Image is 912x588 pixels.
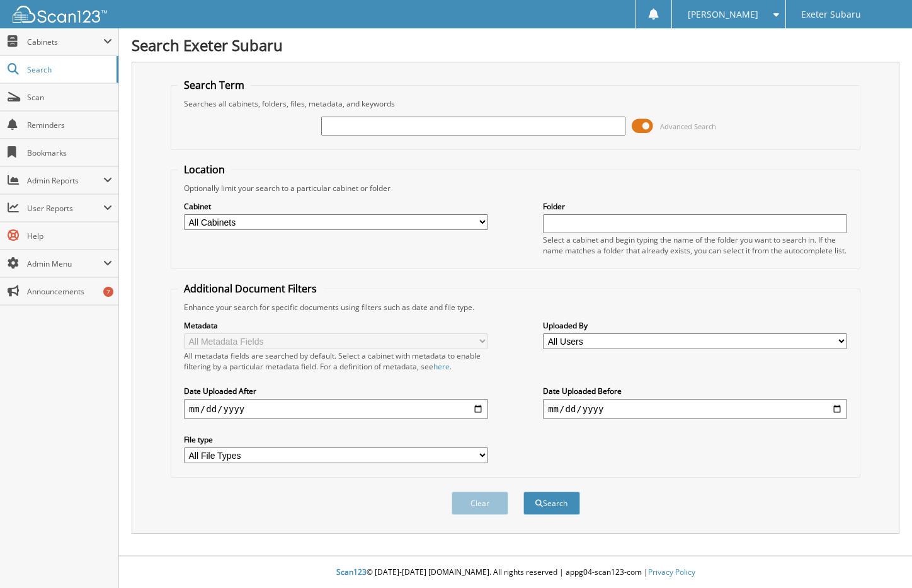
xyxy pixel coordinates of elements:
[849,527,912,588] iframe: Chat Widget
[801,11,861,18] span: Exeter Subaru
[184,386,488,396] label: Date Uploaded After
[543,386,847,396] label: Date Uploaded Before
[178,163,231,176] legend: Location
[184,201,488,212] label: Cabinet
[184,399,488,419] input: start
[184,320,488,331] label: Metadata
[13,6,107,23] img: scan123-logo-white.svg
[27,37,103,47] span: Cabinets
[688,11,758,18] span: [PERSON_NAME]
[184,350,488,372] div: All metadata fields are searched by default. Select a cabinet with metadata to enable filtering b...
[543,399,847,419] input: end
[523,492,580,515] button: Search
[543,201,847,212] label: Folder
[27,286,112,297] span: Announcements
[543,320,847,331] label: Uploaded By
[178,78,251,92] legend: Search Term
[178,282,323,296] legend: Additional Document Filters
[452,492,508,515] button: Clear
[178,302,853,313] div: Enhance your search for specific documents using filters such as date and file type.
[27,203,103,214] span: User Reports
[433,361,450,372] a: here
[103,287,113,297] div: 7
[336,567,367,577] span: Scan123
[27,120,112,130] span: Reminders
[184,434,488,445] label: File type
[132,35,899,55] h1: Search Exeter Subaru
[178,183,853,193] div: Optionally limit your search to a particular cabinet or folder
[648,567,695,577] a: Privacy Policy
[27,92,112,103] span: Scan
[27,175,103,186] span: Admin Reports
[543,234,847,256] div: Select a cabinet and begin typing the name of the folder you want to search in. If the name match...
[119,557,912,588] div: © [DATE]-[DATE] [DOMAIN_NAME]. All rights reserved | appg04-scan123-com |
[178,98,853,109] div: Searches all cabinets, folders, files, metadata, and keywords
[660,122,716,131] span: Advanced Search
[27,64,110,75] span: Search
[27,231,112,241] span: Help
[27,147,112,158] span: Bookmarks
[27,258,103,269] span: Admin Menu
